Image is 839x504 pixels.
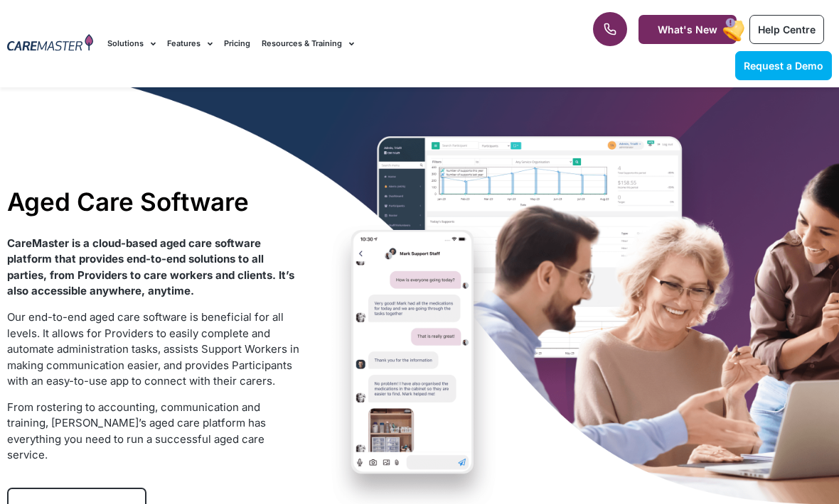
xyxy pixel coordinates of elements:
[167,20,213,67] a: Features
[658,23,717,35] span: What's New
[7,34,93,53] img: CareMaster Logo
[107,20,156,67] a: Solutions
[262,20,354,67] a: Resources & Training
[7,310,299,388] span: Our end-to-end aged care software is beneficial for all levels. It allows for Providers to easily...
[758,23,816,35] span: Help Centre
[7,400,266,462] span: From rostering to accounting, communication and training, [PERSON_NAME]’s aged care platform has ...
[744,60,823,72] span: Request a Demo
[749,15,824,44] a: Help Centre
[638,15,737,44] a: What's New
[7,236,294,298] strong: CareMaster is a cloud-based aged care software platform that provides end-to-end solutions to all...
[7,187,304,217] h1: Aged Care Software
[224,20,250,67] a: Pricing
[735,51,832,80] a: Request a Demo
[107,20,535,67] nav: Menu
